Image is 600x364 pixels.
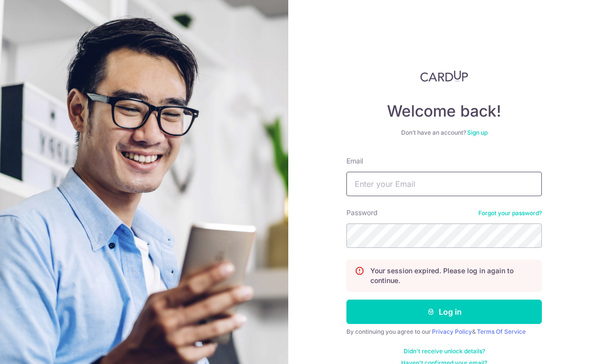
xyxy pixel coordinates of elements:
[346,101,542,121] h4: Welcome back!
[346,172,542,196] input: Enter your Email
[346,300,542,324] button: Log in
[478,209,542,217] a: Forgot your password?
[346,328,542,336] div: By continuing you agree to our &
[467,129,488,136] a: Sign up
[370,266,534,285] p: Your session expired. Please log in again to continue.
[477,328,526,335] a: Terms Of Service
[420,70,468,82] img: CardUp Logo
[346,208,378,218] label: Password
[404,347,485,355] a: Didn't receive unlock details?
[432,328,472,335] a: Privacy Policy
[346,156,363,166] label: Email
[346,129,542,137] div: Don’t have an account?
